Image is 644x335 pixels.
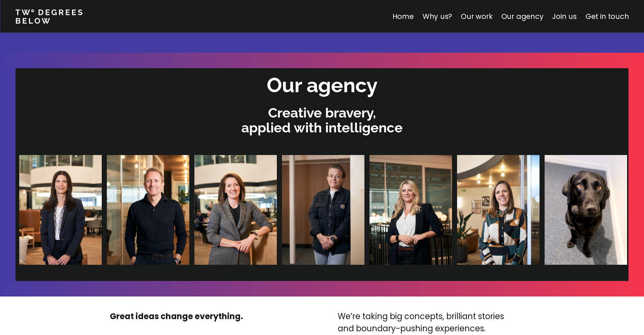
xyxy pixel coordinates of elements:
[19,155,101,265] img: Clare
[110,311,243,322] strong: Great ideas change everything.
[586,11,629,21] a: Get in touch
[369,155,452,265] img: Halina
[282,155,364,265] img: Dani
[457,155,539,265] img: Lizzie
[19,105,625,135] p: Creative bravery, applied with intelligence
[106,155,189,265] img: James
[501,11,543,21] a: Our agency
[422,11,452,21] a: Why us?
[461,11,492,21] a: Our work
[194,155,277,265] img: Gemma
[267,72,378,99] h2: Our agency
[552,11,577,21] a: Join us
[392,11,413,21] a: Home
